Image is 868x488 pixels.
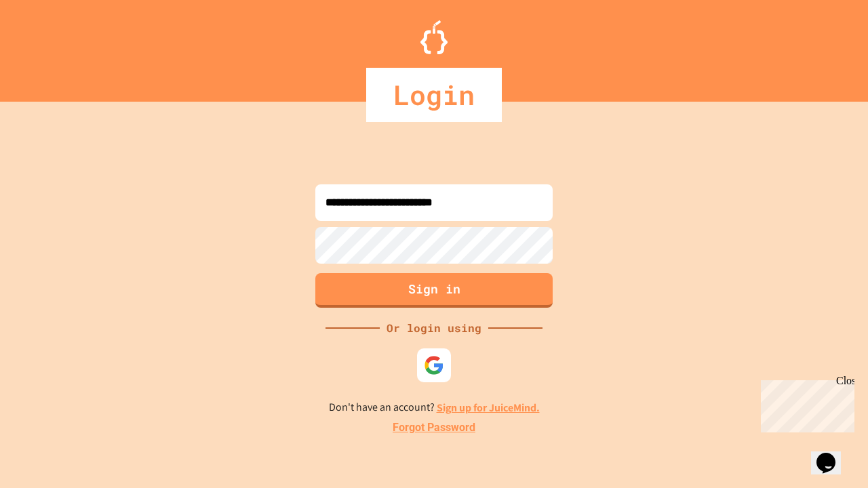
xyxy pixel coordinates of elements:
div: Chat with us now!Close [5,5,94,86]
iframe: chat widget [811,434,854,474]
div: Login [366,68,502,122]
iframe: chat widget [755,375,854,432]
a: Sign up for JuiceMind. [437,401,540,415]
div: Or login using [380,320,488,336]
button: Sign in [315,273,553,308]
img: google-icon.svg [424,355,444,375]
img: Logo.svg [420,20,448,54]
a: Forgot Password [393,420,475,436]
p: Don't have an account? [329,399,540,416]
